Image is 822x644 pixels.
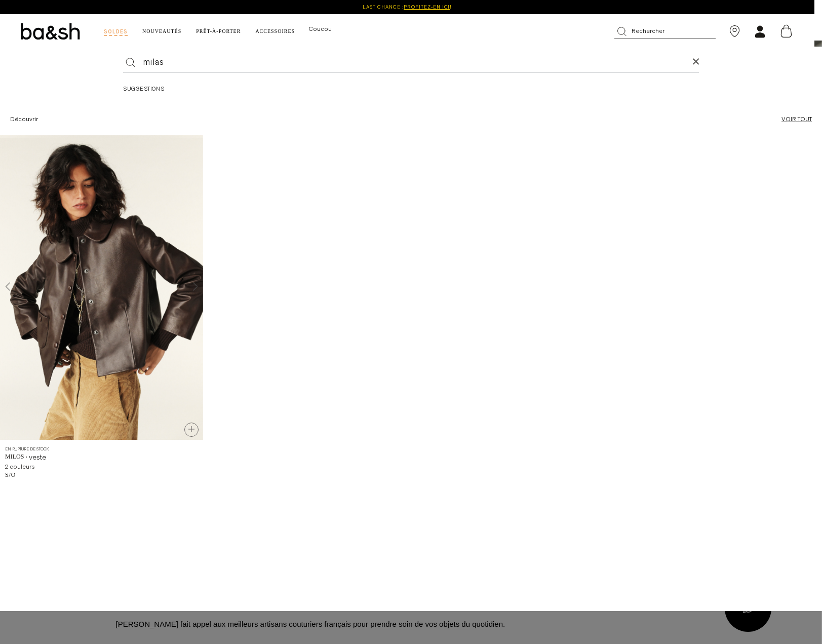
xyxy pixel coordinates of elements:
[18,22,83,41] img: ba&sh
[404,4,452,10] span: !
[141,27,182,35] a: Nouveautés
[404,4,452,10] a: PROFITEZ-EN ICI!
[142,28,181,34] span: Nouveautés
[135,52,692,72] input: R
[254,27,296,35] a: Accessoires
[614,24,716,39] button: Rechercher
[739,255,789,262] span: [GEOGRAPHIC_DATA]
[6,282,10,291] img: prev
[196,28,241,34] span: Prêt-à-porter
[188,277,203,297] div: Next slide
[781,115,812,123] a: Voir tout
[404,4,450,10] u: PROFITEZ-EN ICI
[308,25,332,32] a: Coucou
[10,115,38,123] p: Découvrir
[104,28,128,36] span: Soldes
[103,27,129,36] a: Soldes
[193,282,198,291] img: next
[123,85,698,92] p: Suggestions
[195,27,242,35] a: Prêt-à-porter
[5,446,198,451] div: En rupture de stock
[255,28,295,34] span: Accessoires
[363,4,404,10] span: LAST CHANCE :
[632,28,664,33] span: Rechercher
[5,463,198,470] span: 2 couleurs
[614,24,797,39] nav: Utility navigation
